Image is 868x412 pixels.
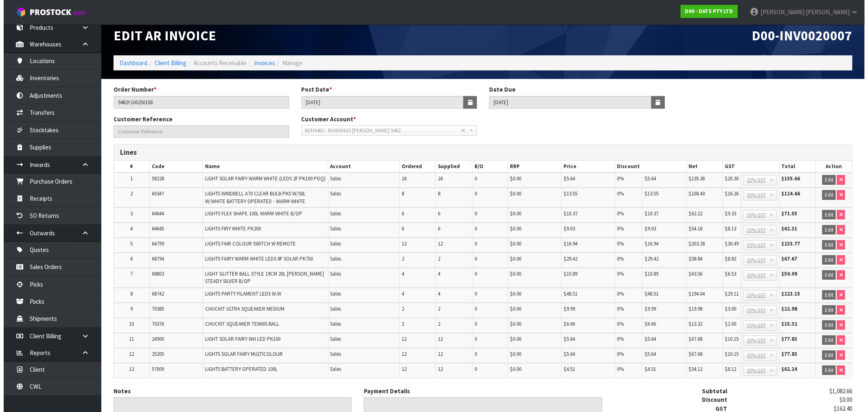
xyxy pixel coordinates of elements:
button: Edit [819,190,832,200]
span: 0 [471,351,473,357]
span: 12 [434,335,439,342]
span: 0% [614,210,621,217]
button: Edit [819,335,832,345]
span: $9.03 [560,225,571,232]
span: $0.00 [507,175,518,182]
span: $58.84 [685,255,699,262]
span: Sales [327,351,338,357]
span: $0.00 [507,366,518,373]
span: 0 [471,290,473,297]
span: 0% [614,175,621,182]
span: 6 [434,210,437,217]
span: $8.12 [722,366,733,373]
span: LIGHTS WINDBELL A70 CLEAR BULB PK5 W/50L W/WHITE BATTERY OPERATED - WARM WHITE [201,190,302,204]
th: Action [812,161,848,173]
span: $5.64 [560,335,571,342]
span: $203.28 [685,240,702,247]
span: $0.00 [507,255,518,262]
span: $43.56 [685,270,699,277]
span: 6 [434,225,437,232]
span: $16.26 [722,190,735,197]
span: 15% GST [743,226,763,235]
span: 68742 [148,290,160,297]
strong: Discount [698,396,724,403]
span: ProStock [26,7,68,18]
strong: $223.15 [778,290,797,297]
th: Supplied [432,161,468,173]
span: 2 [434,305,437,312]
span: $0.00 [507,225,518,232]
span: 15% GST [743,366,763,376]
strong: $62.24 [778,366,794,373]
strong: $77.83 [778,335,794,342]
span: 1 [127,175,129,182]
span: $0.00 [507,240,518,247]
span: 15% GST [743,271,763,281]
span: 12 [398,351,403,357]
span: 0% [614,366,621,373]
input: Customer Reference. [110,125,286,138]
span: LIGHTS FAIRY WARM WHITE LEDS 8F SOLAR PK750 [201,255,309,262]
span: $10.37 [560,210,574,217]
span: $54.18 [685,225,699,232]
span: 0 [471,335,473,342]
span: 0% [614,290,621,297]
label: Payment Details [360,387,406,395]
span: 0% [614,270,621,277]
span: $8.83 [722,255,733,262]
span: $5.64 [560,351,571,357]
span: 60347 [148,190,160,197]
span: 11 [125,335,130,342]
span: 12 [434,240,439,247]
span: $6.53 [722,270,733,277]
span: $0.00 [836,396,849,403]
span: 0 [471,210,473,217]
span: 24900 [148,335,160,342]
span: $0.00 [507,190,518,197]
span: $10.15 [722,335,735,342]
th: Net [683,161,719,173]
span: 0 [471,320,473,327]
span: $13.32 [685,320,699,327]
span: Manage [279,59,299,67]
button: Edit [819,255,832,265]
span: $19.98 [685,305,699,312]
strong: $124.66 [778,190,797,197]
input: Order Number [110,96,286,109]
span: 2 [398,255,400,262]
span: 0 [471,305,473,312]
span: 68794 [148,255,160,262]
span: CHUCKIT SQUEAKER TENNIS BALL [201,320,275,327]
label: Order Number [110,85,153,94]
span: 15% GST [743,336,763,346]
span: $13.55 [560,190,574,197]
span: 0% [614,335,621,342]
span: CHUCKIT ULTRA SQUEAKER MEDIUM [201,305,281,312]
span: 0 [471,240,473,247]
span: 15% GST [743,191,763,200]
span: 15% GST [743,291,763,300]
button: Edit [819,240,832,250]
span: LIGHT SOLAR FAIRY WARM WHITE (LEDS 2F PK100 PDQ) [201,175,322,182]
span: Sales [327,290,338,297]
span: $4.51 [560,366,571,373]
span: 70385 [148,305,160,312]
span: $8.13 [722,225,733,232]
strong: $67.67 [778,255,794,262]
span: 2 [127,190,129,197]
span: $3.00 [722,305,733,312]
span: $67.68 [685,351,699,357]
span: 0% [614,351,621,357]
span: LIGHTS FAIR COLOUR SWITCH W REMOTE [201,240,292,247]
span: [PERSON_NAME] [802,8,846,16]
th: Name [199,161,324,173]
span: $135.36 [685,175,702,182]
span: $30.49 [722,240,735,247]
span: $2.00 [722,320,733,327]
th: Price [558,161,612,173]
th: B/O [468,161,504,173]
span: 15% GST [743,351,763,361]
span: $62.22 [685,210,699,217]
span: LIGHTS FIRY WHITE PK200 [201,225,257,232]
span: 0% [614,190,621,197]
